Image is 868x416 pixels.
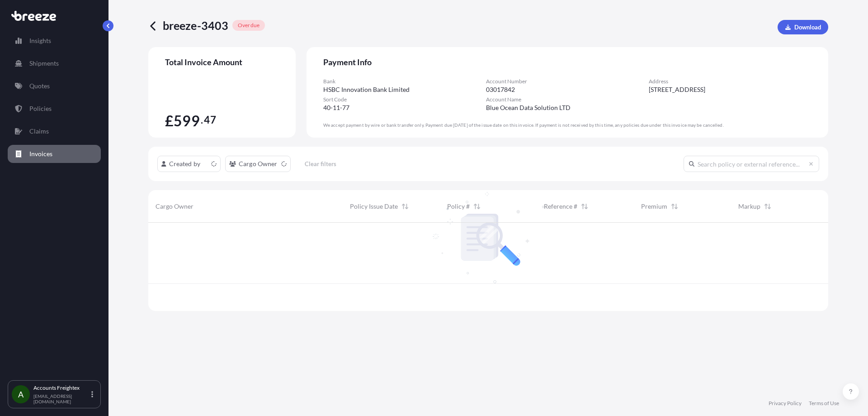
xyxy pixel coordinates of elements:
[641,202,667,211] span: Premium
[778,20,828,34] a: Download
[323,103,349,112] span: 40-11-77
[305,159,336,168] p: Clear filters
[579,201,590,212] button: Sort
[323,85,410,94] span: HSBC Innovation Bank Limited
[684,156,819,172] input: Search policy or external reference...
[8,122,101,140] a: Claims
[400,201,410,212] button: Sort
[350,202,398,211] span: Policy Issue Date
[174,114,200,128] span: 599
[8,100,101,118] a: Policies
[486,78,649,85] span: Account Number
[447,202,470,211] span: Policy #
[8,145,101,163] a: Invoices
[769,400,802,407] a: Privacy Policy
[33,393,90,404] p: [EMAIL_ADDRESS][DOMAIN_NAME]
[649,85,705,94] span: [STREET_ADDRESS]
[29,104,52,113] p: Policies
[29,59,59,68] p: Shipments
[649,78,811,85] span: Address
[238,22,259,29] p: overdue
[486,85,515,94] span: 03017842
[201,116,203,124] span: .
[165,114,174,128] span: £
[794,23,821,32] p: Download
[544,202,577,211] span: Reference #
[239,159,278,168] p: Cargo Owner
[486,103,571,112] span: Blue Ocean Data Solution LTD
[157,156,221,172] button: createdBy Filter options
[8,32,101,50] a: Insights
[18,390,24,399] span: A
[295,157,346,171] button: Clear filters
[29,149,52,158] p: Invoices
[323,78,486,85] span: Bank
[669,201,680,212] button: Sort
[738,202,760,211] span: Markup
[204,116,216,124] span: 47
[8,54,101,72] a: Shipments
[29,36,51,45] p: Insights
[809,400,839,407] a: Terms of Use
[156,202,193,211] span: Cargo Owner
[33,384,90,392] p: Accounts Freightex
[486,96,649,103] span: Account Name
[323,57,811,67] span: Payment Info
[165,57,279,67] span: Total Invoice Amount
[29,81,50,91] p: Quotes
[29,127,49,136] p: Claims
[8,77,101,95] a: Quotes
[762,201,773,212] button: Sort
[169,159,201,168] p: Created by
[472,201,482,212] button: Sort
[323,122,811,128] div: We accept payment by wire or bank transfer only. Payment due [DATE] of the issue date on this inv...
[225,156,291,172] button: cargoOwner Filter options
[163,18,229,33] span: breeze-3403
[323,96,486,103] span: Sort Code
